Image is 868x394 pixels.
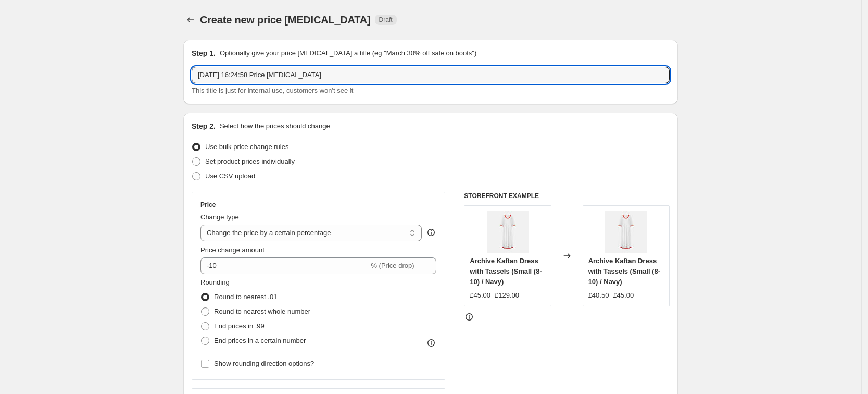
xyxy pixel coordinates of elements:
span: End prices in a certain number [214,337,306,344]
span: % (Price drop) [371,262,414,269]
span: Round to nearest whole number [214,307,310,315]
button: Price change jobs [183,13,198,27]
input: -15 [200,257,369,274]
div: £45.00 [470,290,490,301]
h3: Price [200,201,216,209]
span: Archive Kaftan Dress with Tassels (Small (8-10) / Navy) [470,257,542,286]
span: Use bulk price change rules [205,143,288,151]
span: Rounding [200,278,230,286]
span: Change type [200,213,239,221]
span: Create new price [MEDICAL_DATA] [200,14,371,26]
h6: STOREFRONT EXAMPLE [464,192,670,200]
span: Show rounding direction options? [214,360,314,367]
div: £40.50 [588,290,609,301]
span: This title is just for internal use, customers won't see it [192,87,353,94]
span: Archive Kaftan Dress with Tassels (Small (8-10) / Navy) [588,257,660,286]
img: Kate_Barton_49copy_80x.jpg [605,211,647,253]
img: Kate_Barton_49copy_80x.jpg [487,211,529,253]
span: Price change amount [200,246,265,254]
span: Round to nearest .01 [214,293,277,301]
strike: £45.00 [613,290,634,301]
h2: Step 1. [192,48,216,58]
h2: Step 2. [192,121,216,131]
input: 30% off holiday sale [192,67,670,83]
span: Draft [379,16,393,24]
strike: £129.00 [495,290,519,301]
span: Set product prices individually [205,157,295,165]
p: Select how the prices should change [220,121,330,131]
span: End prices in .99 [214,322,265,330]
p: Optionally give your price [MEDICAL_DATA] a title (eg "March 30% off sale on boots") [220,48,476,58]
div: help [426,227,436,238]
span: Use CSV upload [205,172,255,180]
